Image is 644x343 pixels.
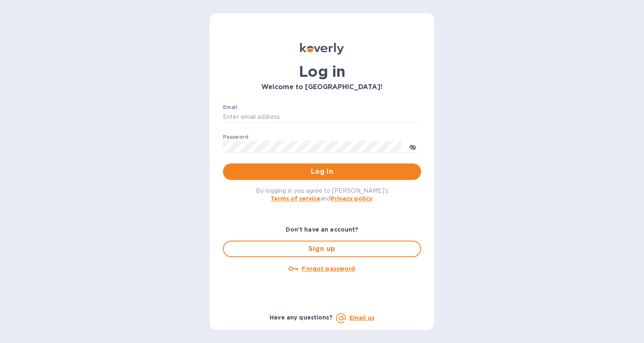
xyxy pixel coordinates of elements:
label: Email [223,105,237,110]
a: Email us [349,315,374,321]
img: Koverly [300,43,344,54]
button: Sign up [223,241,421,257]
h1: Log in [223,63,421,80]
b: Have any questions? [270,314,333,321]
span: By logging in you agree to [PERSON_NAME]'s and . [256,187,388,202]
span: Sign up [230,244,414,254]
label: Password [223,135,248,140]
a: Terms of service [270,195,320,202]
h3: Welcome to [GEOGRAPHIC_DATA]! [223,83,421,91]
input: Enter email address [223,111,421,123]
u: Forgot password [302,265,355,272]
a: Privacy policy [331,195,372,202]
button: Log in [223,163,421,180]
button: toggle password visibility [405,138,421,155]
b: Don't have an account? [286,226,359,233]
span: Log in [230,167,414,177]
